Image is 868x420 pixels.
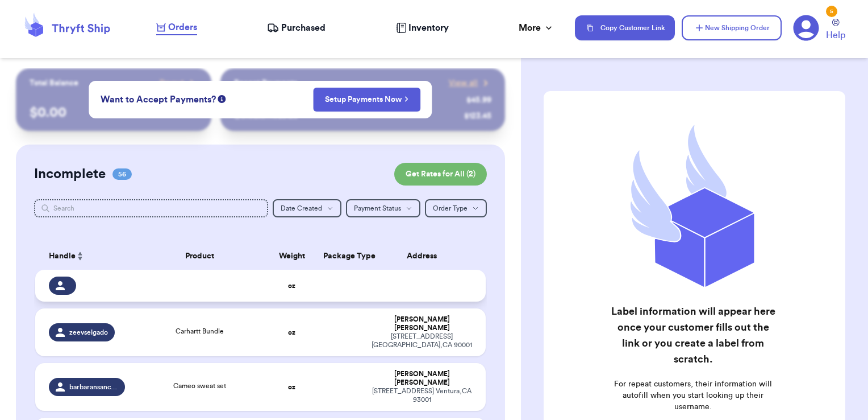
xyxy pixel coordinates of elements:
[609,378,778,413] p: For repeat customers, their information will autofill when you start looking up their username.
[267,21,325,35] a: Purchased
[372,387,472,404] div: [STREET_ADDRESS] Ventura , CA 93001
[575,15,675,40] button: Copy Customer Link
[132,242,268,270] th: Product
[394,163,487,186] button: Get Rates for All (2)
[519,21,554,35] div: More
[372,370,472,387] div: [PERSON_NAME] [PERSON_NAME]
[288,384,295,390] strong: oz
[234,77,297,89] p: Recent Payments
[365,242,486,270] th: Address
[288,329,295,336] strong: oz
[609,303,778,367] h2: Label information will appear here once your customer fills out the link or you create a label fr...
[168,20,197,34] span: Orders
[346,199,420,217] button: Payment Status
[112,168,132,180] span: 56
[316,242,365,270] th: Package Type
[826,6,837,17] div: 5
[268,242,316,270] th: Weight
[449,77,478,89] span: View all
[160,77,198,89] a: Payout
[34,199,269,217] input: Search
[464,110,491,122] div: $ 123.45
[449,77,491,89] a: View all
[826,28,845,42] span: Help
[372,315,472,332] div: [PERSON_NAME] [PERSON_NAME]
[288,282,295,289] strong: oz
[160,77,184,89] span: Payout
[176,328,224,335] span: Carhartt Bundle
[49,250,76,262] span: Handle
[354,205,401,212] span: Payment Status
[793,15,819,41] a: 5
[273,199,341,217] button: Date Created
[76,249,85,263] button: Sort ascending
[425,199,487,217] button: Order Type
[69,382,119,392] span: barbaransanchez
[313,88,420,112] button: Setup Payments Now
[682,15,782,40] button: New Shipping Order
[826,19,845,42] a: Help
[34,165,106,183] h2: Incomplete
[396,21,449,35] a: Inventory
[466,94,491,106] div: $ 45.99
[69,328,108,337] span: zeevselgado
[433,205,468,212] span: Order Type
[325,94,408,105] a: Setup Payments Now
[101,93,216,106] span: Want to Accept Payments?
[408,21,449,35] span: Inventory
[30,77,78,89] p: Total Balance
[281,205,322,212] span: Date Created
[372,332,472,349] div: [STREET_ADDRESS] [GEOGRAPHIC_DATA] , CA 90001
[30,104,198,122] p: $ 0.00
[156,20,197,35] a: Orders
[173,382,226,389] span: Cameo sweat set
[281,21,325,35] span: Purchased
